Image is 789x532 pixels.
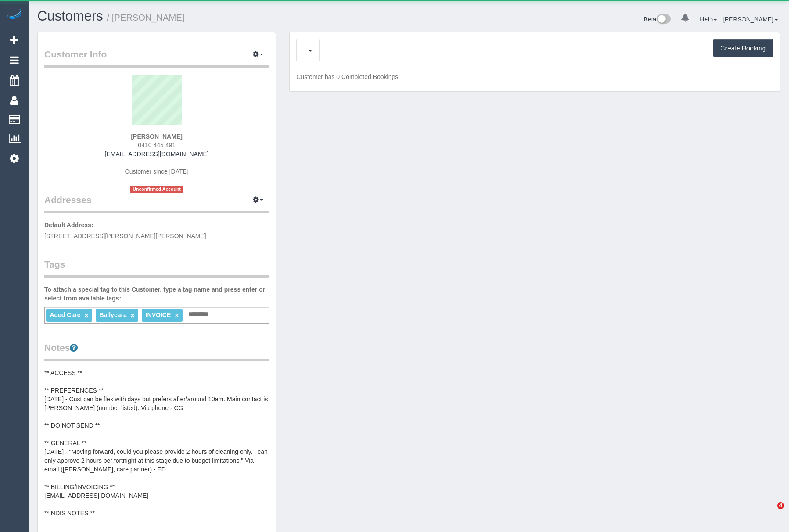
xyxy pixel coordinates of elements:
[37,8,103,24] a: Customers
[296,72,773,81] p: Customer has 0 Completed Bookings
[44,341,269,361] legend: Notes
[107,13,185,22] small: / [PERSON_NAME]
[44,48,269,68] legend: Customer Info
[44,221,93,229] label: Default Address:
[44,285,269,303] label: To attach a special tag to this Customer, type a tag name and press enter or select from availabl...
[146,311,171,318] span: INVOICE
[125,168,189,175] span: Customer since [DATE]
[105,150,209,157] a: [EMAIL_ADDRESS][DOMAIN_NAME]
[777,502,784,509] span: 4
[99,311,126,318] span: Ballycara
[44,232,206,239] span: [STREET_ADDRESS][PERSON_NAME][PERSON_NAME]
[44,368,269,518] pre: ** ACCESS ** ** PREFERENCES ** [DATE] - Cust can be flex with days but prefers after/around 10am....
[759,502,780,523] iframe: Intercom live chat
[5,9,23,21] img: Automaid Logo
[700,16,717,23] a: Help
[50,311,80,318] span: Aged Care
[130,186,183,193] span: Unconfirmed Account
[131,312,135,319] a: ×
[138,142,176,149] span: 0410 445 491
[644,16,671,23] a: Beta
[713,39,773,57] button: Create Booking
[84,312,88,319] a: ×
[656,14,671,25] img: New interface
[44,258,269,278] legend: Tags
[723,16,778,23] a: [PERSON_NAME]
[175,312,179,319] a: ×
[131,133,182,140] strong: [PERSON_NAME]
